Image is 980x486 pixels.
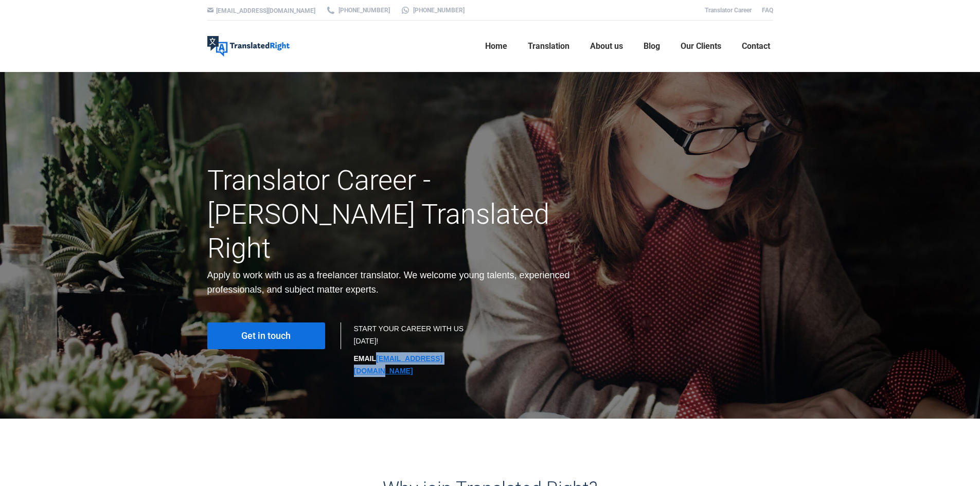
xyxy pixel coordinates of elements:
[354,354,443,375] a: [EMAIL_ADDRESS][DOMAIN_NAME]
[681,41,721,51] span: Our Clients
[207,36,290,57] img: Translated Right
[528,41,569,51] span: Translation
[207,164,579,265] h1: Translator Career - [PERSON_NAME] Translated Right
[590,41,623,51] span: About us
[742,41,770,51] span: Contact
[678,30,724,63] a: Our Clients
[207,268,579,297] div: Apply to work with us as a freelancer translator. We welcome young talents, experienced professio...
[400,6,465,15] a: [PHONE_NUMBER]
[762,7,773,14] a: FAQ
[207,322,325,349] a: Get in touch
[587,30,626,63] a: About us
[326,6,390,15] a: [PHONE_NUMBER]
[739,30,773,63] a: Contact
[525,30,573,63] a: Translation
[482,30,510,63] a: Home
[485,41,507,51] span: Home
[216,7,315,14] a: [EMAIL_ADDRESS][DOMAIN_NAME]
[640,30,663,63] a: Blog
[705,7,752,14] a: Translator Career
[241,331,291,341] span: Get in touch
[644,41,660,51] span: Blog
[354,354,443,375] strong: EMAIL
[354,322,480,377] div: START YOUR CAREER WITH US [DATE]!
